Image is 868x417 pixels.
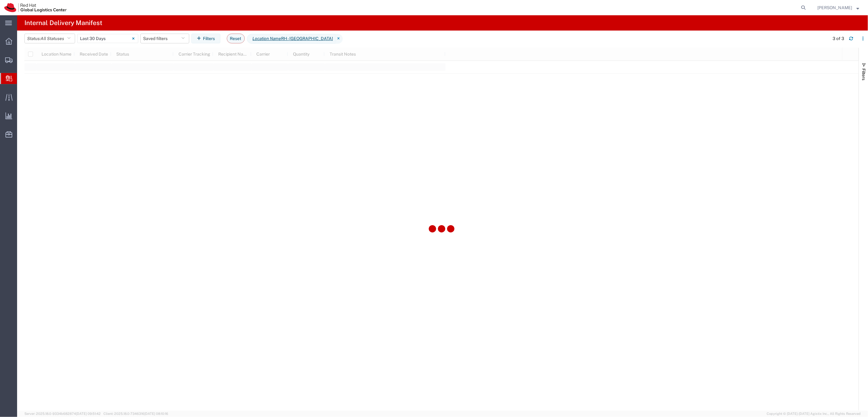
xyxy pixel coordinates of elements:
i: Location Name [253,35,281,42]
span: [DATE] 09:51:42 [76,412,101,415]
button: Reset [227,34,245,43]
button: [PERSON_NAME] [817,4,859,11]
span: Copyright © [DATE]-[DATE] Agistix Inc., All Rights Reserved [767,411,861,416]
div: 3 of 3 [833,35,844,42]
span: Server: 2025.18.0-9334b682874 [24,412,101,415]
span: [DATE] 08:10:16 [144,412,168,415]
h4: Internal Delivery Manifest [24,15,102,31]
span: Location Name RH - Singapore [247,34,335,44]
span: Client: 2025.18.0-7346316 [103,412,168,415]
span: All Statuses [41,36,64,41]
button: Filters [191,34,220,43]
img: logo [4,3,67,12]
span: Sally Chua [817,4,852,11]
button: Status:All Statuses [24,34,75,43]
span: Filters [861,68,866,80]
button: Saved filters [140,34,189,43]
